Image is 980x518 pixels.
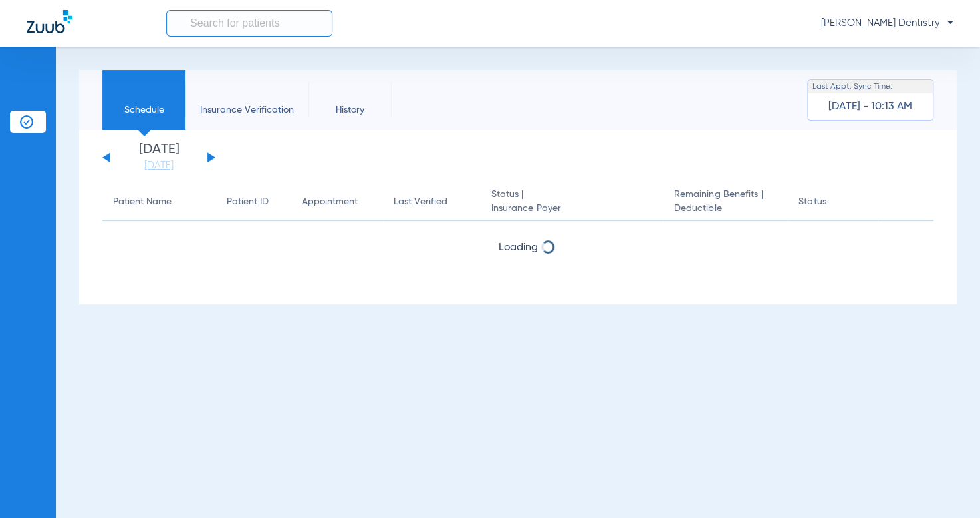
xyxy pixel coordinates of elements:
[226,195,268,209] div: Patient ID
[302,195,358,209] div: Appointment
[166,10,332,37] input: Search for patients
[342,83,358,99] img: History
[812,80,892,93] span: Last Appt. Sync Time:
[226,195,280,209] div: Patient ID
[27,10,72,33] img: Zuub Logo
[919,82,928,91] img: last sync help info
[17,57,39,73] img: hamburger-icon
[394,195,470,209] div: Last Verified
[788,184,878,221] th: Status
[821,17,953,30] span: [PERSON_NAME] Dentistry
[136,83,152,99] img: Schedule
[480,184,663,221] th: Status |
[119,159,199,172] a: [DATE]
[195,103,299,117] span: Insurance Verification
[919,193,923,206] img: group-dot-blue.svg
[113,195,205,209] div: Patient Name
[491,202,652,216] span: Insurance Payer
[828,100,912,113] span: [DATE] - 10:13 AM
[674,202,777,216] span: Deductible
[394,195,447,209] div: Last Verified
[914,454,980,518] iframe: Chat Widget
[499,242,538,253] span: Loading
[113,195,172,209] div: Patient Name
[318,103,382,117] span: History
[112,103,176,117] span: Schedule
[894,193,908,206] img: filter.svg
[663,184,788,221] th: Remaining Benefits |
[302,195,372,209] div: Appointment
[119,143,199,172] li: [DATE]
[239,83,255,99] img: Manual Insurance Verification
[173,17,185,29] img: Search Icon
